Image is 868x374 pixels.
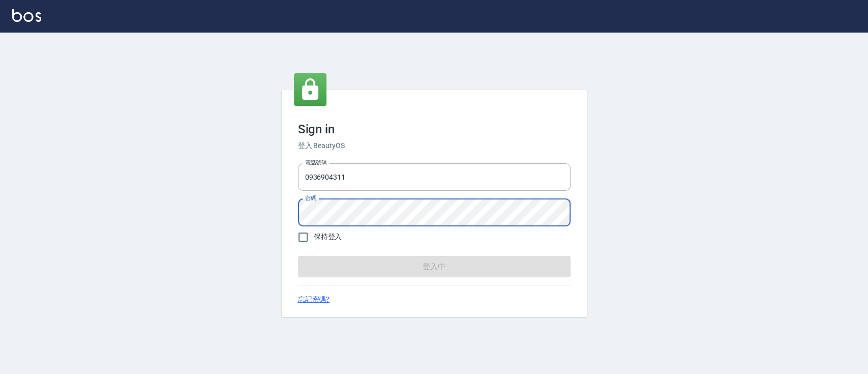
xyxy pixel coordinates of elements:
span: 保持登入 [314,232,342,242]
img: Logo [12,9,41,22]
h6: 登入 BeautyOS [298,140,571,151]
a: 忘記密碼? [298,294,330,305]
label: 電話號碼 [305,159,326,166]
h3: Sign in [298,122,571,136]
label: 密碼 [305,194,316,202]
